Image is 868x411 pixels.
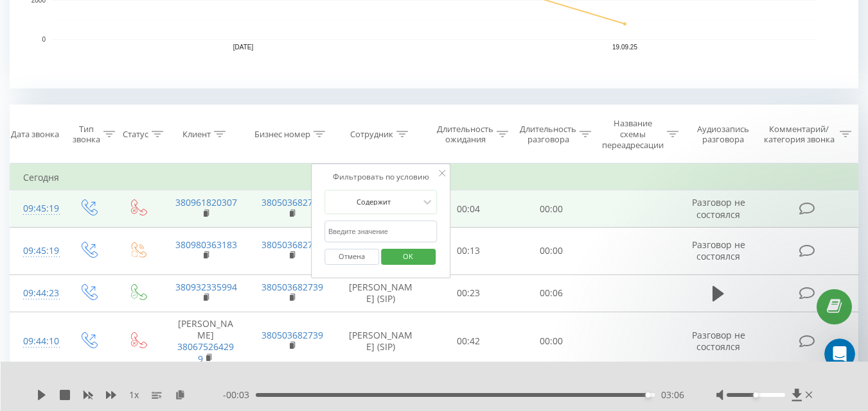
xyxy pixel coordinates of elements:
[427,228,510,275] td: 00:13
[761,124,837,146] div: Комментарий/категория звонка
[324,249,379,265] button: Отмена
[335,312,427,371] td: [PERSON_NAME] (SIP)
[23,239,50,264] div: 09:45:19
[510,190,593,228] td: 00:00
[175,196,237,208] a: 380961820307
[350,129,393,140] div: Сотрудник
[753,392,758,398] div: Accessibility label
[10,165,858,190] td: Сегодня
[427,312,510,371] td: 00:42
[692,329,745,353] span: Разговор не состоялся
[324,221,438,243] input: Введите значение
[163,312,249,371] td: [PERSON_NAME]
[254,129,310,140] div: Бизнес номер
[223,389,256,401] span: - 00:03
[182,129,211,140] div: Клиент
[520,124,576,146] div: Длительность разговора
[261,281,323,293] a: 380503682739
[612,44,637,51] text: 19.09.25
[233,44,254,51] text: [DATE]
[691,124,756,146] div: Аудиозапись разговора
[510,312,593,371] td: 00:00
[175,281,237,293] a: 380932335994
[129,389,139,401] span: 1 x
[175,239,237,251] a: 380980363183
[427,190,510,228] td: 00:04
[510,228,593,275] td: 00:00
[23,281,50,306] div: 09:44:23
[261,196,323,208] a: 380503682739
[602,118,664,151] div: Название схемы переадресации
[23,329,50,354] div: 09:44:10
[324,171,438,183] div: Фильтровать по условию
[692,239,745,262] span: Разговор не состоялся
[261,329,323,341] a: 380503682739
[73,124,100,146] div: Тип звонка
[23,196,50,221] div: 09:45:19
[692,196,745,220] span: Разговор не состоялся
[261,239,323,251] a: 380503682739
[427,274,510,312] td: 00:23
[824,339,855,369] iframe: Intercom live chat
[335,274,427,312] td: [PERSON_NAME] (SIP)
[177,340,234,364] a: 380675264299
[646,392,651,398] div: Accessibility label
[390,246,426,266] span: OK
[123,129,148,140] div: Статус
[510,274,593,312] td: 00:06
[661,389,684,401] span: 03:06
[11,129,59,140] div: Дата звонка
[437,124,493,146] div: Длительность ожидания
[381,249,436,265] button: OK
[42,36,46,43] text: 0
